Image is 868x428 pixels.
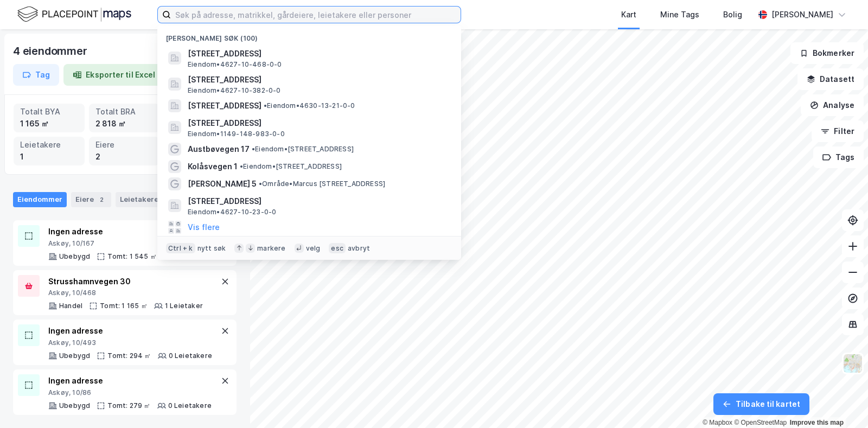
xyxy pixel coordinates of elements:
[188,143,250,156] span: Austbøvegen 17
[20,118,78,130] div: 1 165 ㎡
[723,8,742,21] div: Bolig
[48,388,212,397] div: Askøy, 10/86
[259,180,385,188] span: Område • Marcus [STREET_ADDRESS]
[621,8,636,21] div: Kart
[252,145,354,154] span: Eiendom • [STREET_ADDRESS]
[843,353,863,374] img: Z
[107,401,150,410] div: Tomt: 279 ㎡
[188,221,220,234] button: Vis flere
[703,419,732,426] a: Mapbox
[59,401,90,410] div: Ubebygd
[188,86,281,95] span: Eiendom • 4627-10-382-0-0
[17,5,131,24] img: logo.f888ab2527a4732fd821a326f86c7f29.svg
[771,8,833,21] div: [PERSON_NAME]
[95,151,154,163] div: 2
[20,151,78,163] div: 1
[171,7,461,23] input: Søk på adresse, matrikkel, gårdeiere, leietakere eller personer
[257,244,285,253] div: markere
[95,139,154,151] div: Eiere
[813,146,864,168] button: Tags
[801,94,864,116] button: Analyse
[63,64,164,86] button: Eksporter til Excel
[13,64,59,86] button: Tag
[166,243,195,254] div: Ctrl + k
[252,145,255,153] span: •
[157,25,461,45] div: [PERSON_NAME] søk (100)
[814,376,868,428] div: Kontrollprogram for chat
[814,376,868,428] iframe: Chat Widget
[48,338,212,347] div: Askøy, 10/493
[48,324,212,337] div: Ingen adresse
[165,302,203,310] div: 1 Leietaker
[264,101,267,110] span: •
[188,130,285,138] span: Eiendom • 1149-148-983-0-0
[100,302,148,310] div: Tomt: 1 165 ㎡
[348,244,370,253] div: avbryt
[188,117,448,130] span: [STREET_ADDRESS]
[48,374,212,387] div: Ingen adresse
[48,225,218,238] div: Ingen adresse
[797,68,864,90] button: Datasett
[259,180,262,188] span: •
[95,118,154,130] div: 2 818 ㎡
[188,160,238,173] span: Kolåsvegen 1
[59,352,90,360] div: Ubebygd
[13,192,67,207] div: Eiendommer
[188,195,448,208] span: [STREET_ADDRESS]
[96,194,107,205] div: 2
[20,106,78,118] div: Totalt BYA
[95,106,154,118] div: Totalt BRA
[48,275,203,288] div: Strusshamnvegen 30
[790,42,864,64] button: Bokmerker
[188,73,448,86] span: [STREET_ADDRESS]
[734,419,787,426] a: OpenStreetMap
[107,352,151,360] div: Tomt: 294 ㎡
[107,252,157,261] div: Tomt: 1 545 ㎡
[812,120,864,142] button: Filter
[188,47,448,60] span: [STREET_ADDRESS]
[48,239,218,248] div: Askøy, 10/167
[240,162,243,170] span: •
[20,139,78,151] div: Leietakere
[71,192,111,207] div: Eiere
[188,99,261,112] span: [STREET_ADDRESS]
[306,244,321,253] div: velg
[188,208,276,216] span: Eiendom • 4627-10-23-0-0
[197,244,226,253] div: nytt søk
[264,101,355,110] span: Eiendom • 4630-13-21-0-0
[116,192,176,207] div: Leietakere
[188,177,257,190] span: [PERSON_NAME] 5
[240,162,342,171] span: Eiendom • [STREET_ADDRESS]
[660,8,699,21] div: Mine Tags
[168,401,212,410] div: 0 Leietakere
[13,42,90,60] div: 4 eiendommer
[329,243,346,254] div: esc
[713,393,809,415] button: Tilbake til kartet
[59,302,82,310] div: Handel
[188,60,282,69] span: Eiendom • 4627-10-468-0-0
[59,252,90,261] div: Ubebygd
[790,419,844,426] a: Improve this map
[48,289,203,297] div: Askøy, 10/468
[169,352,212,360] div: 0 Leietakere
